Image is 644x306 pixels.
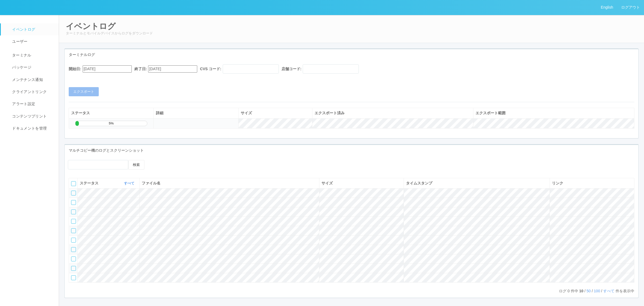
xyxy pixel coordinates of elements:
[1,74,64,86] a: メンテナンス通知
[71,110,151,116] div: ステータス
[1,110,64,122] a: コンテンツプリント
[1,35,64,48] a: ユーザー
[11,77,43,82] span: メンテナンス通知
[200,66,221,72] label: CVS コード:
[1,48,64,61] a: ターミナル
[65,49,638,60] div: ターミナルログ
[124,181,136,185] a: すべて
[1,61,64,73] a: パッケージ
[69,66,81,72] label: 開始日:
[241,110,310,116] div: サイズ
[566,289,571,293] span: 0
[559,288,634,294] p: ログ 件中 / / / 件を表示中
[66,31,637,36] p: ターミナルとモバイルデバイスからログをダウンロード
[11,39,27,44] span: ユーザー
[134,66,147,72] label: 終了日:
[65,145,638,156] div: マルチコピー機のログとスクリーンショット
[1,23,64,35] a: イベントログ
[1,122,64,134] a: ドキュメントを管理
[128,160,144,170] button: 検索
[11,126,47,130] span: ドキュメントを管理
[552,180,632,186] div: リンク
[80,180,100,186] span: ステータス
[75,121,147,126] span: 5 %
[11,27,35,31] span: イベントログ
[11,114,47,118] span: コンテンツプリント
[281,66,302,72] label: 店舗コード:
[587,289,591,293] a: 50
[11,102,35,106] span: アラート設定
[406,181,432,185] span: タイムスタンプ
[156,110,236,116] div: 詳細
[123,181,137,186] button: すべて
[475,110,632,116] div: エクスポート範囲
[321,181,333,185] span: サイズ
[11,65,31,69] span: パッケージ
[142,181,160,185] span: ファイル名
[594,289,600,293] a: 100
[69,87,99,96] button: エクスポート
[11,53,31,57] span: ターミナル
[579,289,584,293] span: 10
[603,289,616,293] a: すべて
[1,86,64,98] a: クライアントリンク
[314,110,471,116] div: エクスポート済み
[11,90,47,94] span: クライアントリンク
[1,98,64,110] a: アラート設定
[66,22,637,31] h2: イベントログ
